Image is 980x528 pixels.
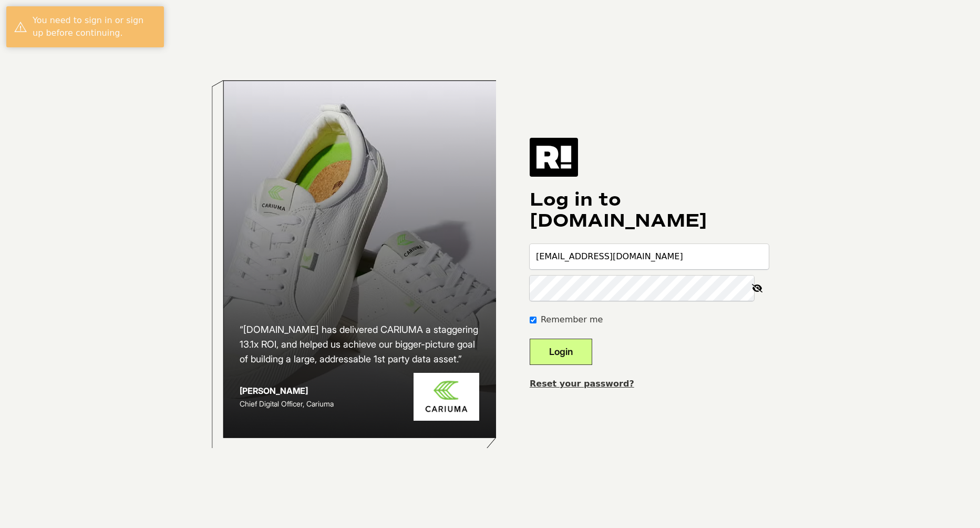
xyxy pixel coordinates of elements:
[530,244,769,269] input: Email
[541,313,603,326] label: Remember me
[33,14,156,39] div: You need to sign in or sign up before continuing.
[530,189,769,231] h1: Log in to [DOMAIN_NAME]
[240,322,479,367] h2: “[DOMAIN_NAME] has delivered CARIUMA a staggering 13.1x ROI, and helped us achieve our bigger-pic...
[240,399,334,408] span: Chief Digital Officer, Cariuma
[530,138,578,177] img: Retention.com
[414,373,479,421] img: Cariuma
[240,385,308,396] strong: [PERSON_NAME]
[530,379,634,389] a: Reset your password?
[530,339,592,365] button: Login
